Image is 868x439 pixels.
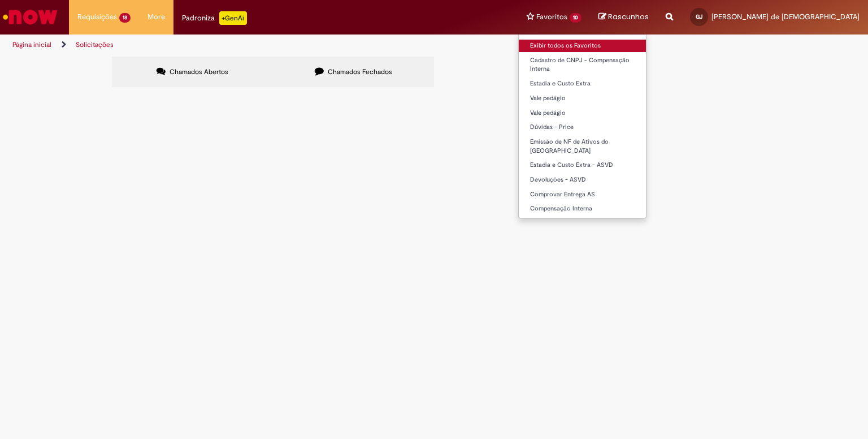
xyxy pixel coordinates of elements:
[182,11,247,25] div: Padroniza
[77,11,117,23] span: Requisições
[608,11,649,22] span: Rascunhos
[170,67,228,76] span: Chamados Abertos
[519,92,646,105] a: Vale pedágio
[711,12,860,21] span: [PERSON_NAME] de [DEMOGRAPHIC_DATA]
[147,11,165,23] span: More
[8,35,570,55] ul: Trilhas de página
[519,78,646,90] a: Estadia e Custo Extra
[518,34,646,218] ul: Favoritos
[12,40,51,49] a: Página inicial
[519,40,646,52] a: Exibir todos os Favoritos
[328,67,392,76] span: Chamados Fechados
[519,121,646,134] a: Dúvidas - Price
[598,12,649,23] a: Rascunhos
[219,11,247,25] p: +GenAi
[536,11,567,23] span: Favoritos
[519,203,646,215] a: Compensação Interna
[519,136,646,157] a: Emissão de NF de Ativos do [GEOGRAPHIC_DATA]
[1,6,59,28] img: ServiceNow
[696,13,702,20] span: GJ
[119,13,131,23] span: 18
[76,40,114,49] a: Solicitações
[519,188,646,201] a: Comprovar Entrega AS
[519,107,646,119] a: Vale pedágio
[519,54,646,75] a: Cadastro de CNPJ - Compensação Interna
[519,159,646,171] a: Estadia e Custo Extra - ASVD
[570,13,581,23] span: 10
[519,174,646,186] a: Devoluções - ASVD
